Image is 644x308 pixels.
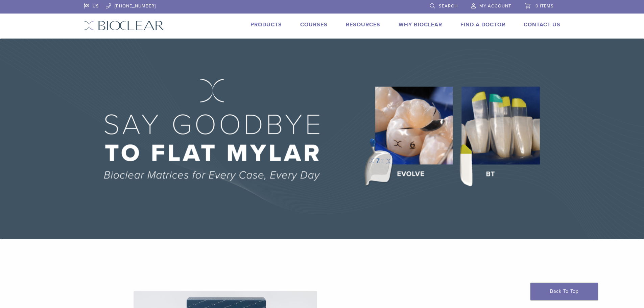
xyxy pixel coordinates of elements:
[399,21,442,28] a: Why Bioclear
[535,3,554,9] span: 0 items
[300,21,328,28] a: Courses
[84,21,164,30] img: Bioclear
[530,283,598,300] a: Back To Top
[439,3,458,9] span: Search
[346,21,380,28] a: Resources
[524,21,560,28] a: Contact Us
[251,21,282,28] a: Products
[479,3,511,9] span: My Account
[460,21,505,28] a: Find A Doctor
